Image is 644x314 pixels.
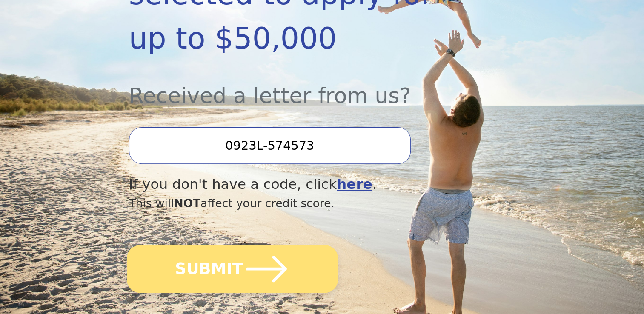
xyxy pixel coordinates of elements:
[174,197,201,210] span: NOT
[337,176,372,192] a: here
[129,174,458,195] div: If you don't have a code, click .
[129,195,458,212] div: This will affect your credit score.
[129,60,458,112] div: Received a letter from us?
[127,245,338,293] button: SUBMIT
[129,127,411,164] input: Enter your Offer Code:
